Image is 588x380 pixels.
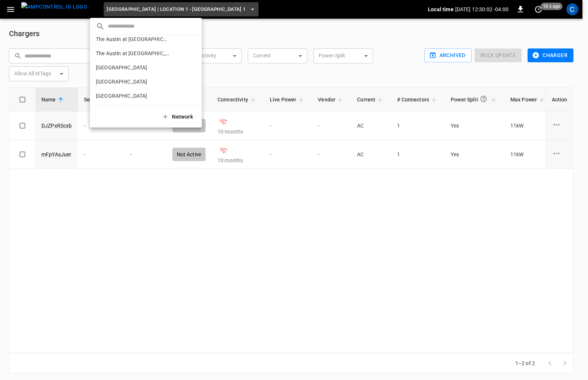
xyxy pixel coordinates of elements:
[96,64,169,71] p: [GEOGRAPHIC_DATA]
[96,92,170,100] p: [GEOGRAPHIC_DATA]
[157,109,199,125] button: Network
[96,35,169,43] p: The Austin at [GEOGRAPHIC_DATA] 1
[96,50,171,57] p: The Austin at [GEOGRAPHIC_DATA] 2
[96,78,171,85] p: [GEOGRAPHIC_DATA]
